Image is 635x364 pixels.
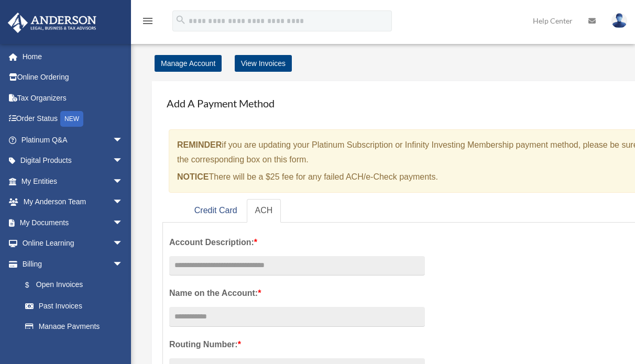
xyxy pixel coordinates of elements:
div: NEW [60,111,83,127]
a: Home [7,46,139,67]
label: Name on the Account: [169,286,425,301]
img: User Pic [611,13,627,28]
a: Digital Productsarrow_drop_down [7,150,139,171]
a: View Invoices [235,55,292,72]
a: Billingarrow_drop_down [7,253,139,274]
label: Account Description: [169,235,425,250]
a: Manage Payments [15,316,134,337]
span: arrow_drop_down [113,212,134,234]
a: Past Invoices [15,295,139,316]
span: arrow_drop_down [113,253,134,275]
a: ACH [247,199,281,223]
span: arrow_drop_down [113,150,134,172]
span: $ [31,279,36,292]
a: Credit Card [186,199,246,223]
a: Online Learningarrow_drop_down [7,233,139,254]
strong: REMINDER [177,140,222,149]
a: My Documentsarrow_drop_down [7,212,139,233]
i: menu [141,15,154,27]
a: Platinum Q&Aarrow_drop_down [7,129,139,150]
img: Anderson Advisors Platinum Portal [5,13,100,33]
a: menu [141,18,154,27]
a: My Entitiesarrow_drop_down [7,171,139,192]
a: Tax Organizers [7,87,139,108]
label: Routing Number: [169,337,425,352]
span: arrow_drop_down [113,171,134,192]
span: arrow_drop_down [113,129,134,151]
a: Online Ordering [7,67,139,88]
span: arrow_drop_down [113,233,134,255]
i: search [175,14,187,26]
a: $Open Invoices [15,274,139,296]
span: arrow_drop_down [113,192,134,213]
a: Manage Account [155,55,222,72]
a: Order StatusNEW [7,108,139,130]
a: My Anderson Teamarrow_drop_down [7,192,139,213]
strong: NOTICE [177,172,209,181]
